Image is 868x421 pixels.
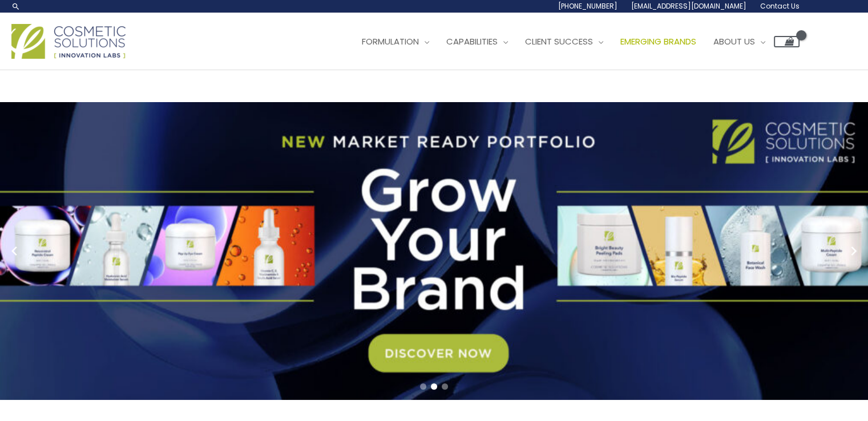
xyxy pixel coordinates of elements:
a: Emerging Brands [612,25,705,59]
a: Formulation [353,25,438,59]
span: Client Success [525,35,593,47]
span: Capabilities [446,35,498,47]
span: Go to slide 3 [442,383,448,390]
a: Search icon link [11,2,21,11]
a: Client Success [516,25,612,59]
button: Next slide [845,242,862,260]
a: About Us [705,25,774,59]
span: Emerging Brands [620,35,696,47]
span: Contact Us [760,1,800,11]
img: Cosmetic Solutions Logo [11,24,126,59]
span: [EMAIL_ADDRESS][DOMAIN_NAME] [631,1,746,11]
span: Go to slide 2 [431,383,437,390]
span: About Us [713,35,755,47]
a: Capabilities [438,25,516,59]
span: Go to slide 1 [420,383,426,390]
span: [PHONE_NUMBER] [558,1,617,11]
a: View Shopping Cart, empty [774,36,800,47]
button: Previous slide [6,242,23,260]
nav: Site Navigation [345,25,800,59]
span: Formulation [362,35,419,47]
